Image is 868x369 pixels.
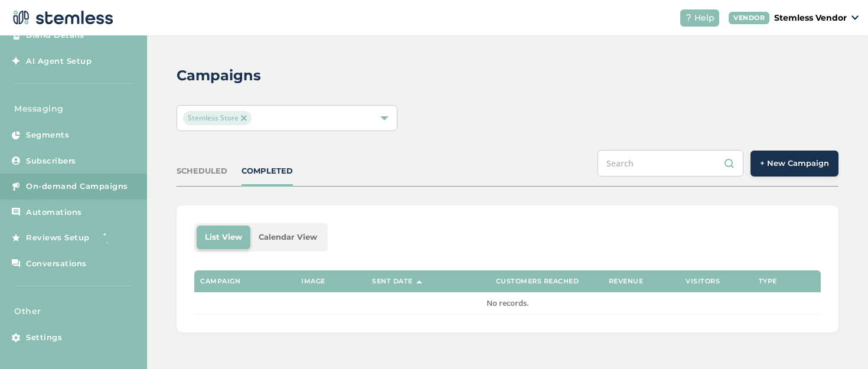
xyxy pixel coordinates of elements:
span: Segments [26,129,69,141]
label: Campaign [200,277,240,285]
label: Type [759,277,777,285]
label: Image [301,277,325,285]
div: VENDOR [729,12,769,24]
img: logo-dark-0685b13c.svg [9,6,113,30]
img: icon-help-white-03924b79.svg [685,14,692,21]
label: Revenue [609,277,644,285]
img: icon_down-arrow-small-66adaf34.svg [851,15,859,20]
iframe: Chat Widget [809,312,868,369]
span: Automations [26,207,82,218]
span: Settings [26,332,62,344]
span: Subscribers [26,155,76,167]
div: COMPLETED [242,165,293,177]
label: Customers Reached [496,277,579,285]
span: Reviews Setup [26,232,90,244]
label: Visitors [686,277,720,285]
img: icon-sort-1e1d7615.svg [416,280,422,283]
span: Brand Details [26,30,84,41]
label: Sent Date [372,277,413,285]
img: glitter-stars-b7820f95.gif [99,226,122,250]
button: + New Campaign [750,151,838,177]
span: No records. [487,298,529,308]
div: SCHEDULED [177,165,227,177]
p: Stemless Vendor [774,12,847,24]
img: icon-close-accent-8a337256.svg [241,115,247,121]
li: Calendar View [250,226,325,249]
span: AI Agent Setup [26,55,92,67]
h2: Campaigns [177,65,261,86]
input: Search [598,150,743,177]
span: Stemless Store [183,111,252,125]
span: + New Campaign [760,158,829,169]
li: List View [197,226,250,249]
span: Conversations [26,258,87,270]
span: Help [694,12,714,24]
span: On-demand Campaigns [26,181,128,192]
